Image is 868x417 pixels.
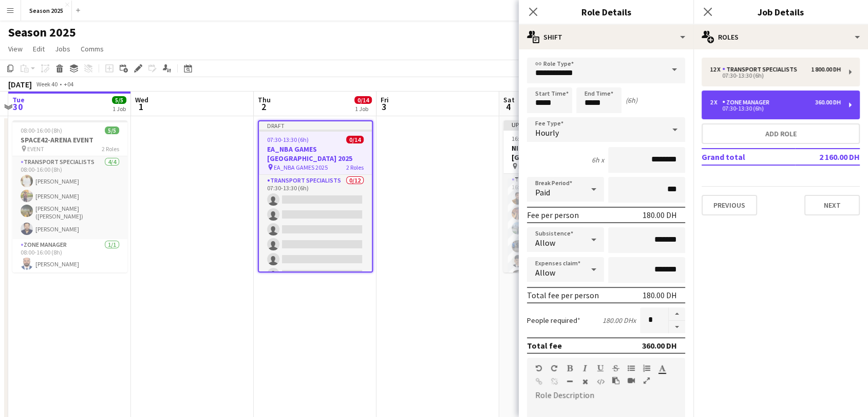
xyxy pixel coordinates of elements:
div: Zone Manager [722,99,773,106]
span: Allow [535,238,555,248]
span: View [8,44,23,53]
span: EVENT [27,145,44,153]
app-card-role: Transport Specialists4/408:00-16:00 (8h)[PERSON_NAME][PERSON_NAME][PERSON_NAME] ([PERSON_NAME])[P... [12,156,127,239]
a: Edit [29,42,49,56]
span: Comms [81,44,104,53]
span: NIKE CLOSURES- [GEOGRAPHIC_DATA] [518,162,593,170]
button: Insert video [628,376,635,385]
button: Unordered List [628,364,635,372]
span: Tue [12,95,25,104]
span: 16:00-01:00 (9h) (Sun) [512,135,569,142]
button: Paste as plain text [612,376,619,385]
div: 2 x [710,99,722,106]
div: Shift [519,25,693,49]
div: (6h) [626,96,637,105]
button: Previous [702,195,757,215]
div: 07:30-13:30 (6h) [710,73,841,78]
button: Undo [535,364,542,372]
span: Allow [535,267,555,278]
button: Bold [566,364,573,372]
span: Jobs [55,44,70,53]
span: 5/5 [105,126,119,134]
div: Fee per person [527,210,579,220]
div: Draft [259,121,372,130]
span: 2 Roles [102,145,119,153]
app-card-role: Zone Manager1/108:00-16:00 (8h)[PERSON_NAME] [12,239,127,274]
app-job-card: 08:00-16:00 (8h)5/5SPACE42-ARENA EVENT EVENT2 RolesTransport Specialists4/408:00-16:00 (8h)[PERSO... [12,120,127,273]
span: 4 [502,101,515,113]
div: 180.00 DH x [602,316,636,325]
button: HTML Code [597,377,604,386]
button: Add role [702,123,860,144]
button: Italic [581,364,589,372]
span: Week 40 [34,80,60,88]
button: Horizontal Line [566,377,573,386]
span: Thu [258,95,271,104]
div: 1 800.00 DH [811,66,841,73]
span: 5/5 [112,96,126,104]
span: Edit [33,44,45,53]
button: Increase [669,307,685,321]
button: Decrease [669,321,685,334]
a: Jobs [51,42,74,56]
div: 1 Job [355,105,371,113]
h3: EA_NBA GAMES [GEOGRAPHIC_DATA] 2025 [259,144,372,163]
span: Paid [535,187,550,197]
h3: NIKE CLOSURES- [GEOGRAPHIC_DATA] [503,143,618,162]
div: Updated [503,120,618,129]
button: Text Color [658,364,666,372]
span: 0/14 [354,96,372,104]
td: Grand total [702,149,795,165]
button: Strikethrough [612,364,619,372]
span: 2 Roles [346,164,364,171]
button: Underline [597,364,604,372]
button: Clear Formatting [581,377,589,386]
button: Redo [551,364,558,372]
td: 2 160.00 DH [795,149,860,165]
label: People required [527,316,580,325]
app-card-role: Transport Specialists0/1207:30-13:30 (6h) [259,175,372,374]
h3: Job Details [693,5,868,19]
span: 30 [11,101,25,113]
div: 1 Job [112,105,126,113]
div: 180.00 DH [643,210,677,220]
div: 360.00 DH [815,99,841,106]
h1: Season 2025 [8,25,76,40]
div: Total fee [527,340,562,351]
span: 0/14 [346,136,364,143]
h3: SPACE42-ARENA EVENT [12,135,127,144]
a: View [4,42,27,56]
span: Wed [135,95,148,104]
div: 12 x [710,66,722,73]
a: Comms [77,42,108,56]
span: Hourly [535,128,559,138]
div: Total fee per person [527,290,599,300]
div: +04 [64,80,73,88]
span: Sat [503,95,515,104]
span: 3 [379,101,389,113]
button: Fullscreen [643,376,650,385]
button: Season 2025 [21,1,72,21]
div: Transport Specialists [722,66,801,73]
div: 07:30-13:30 (6h) [710,106,841,111]
span: EA_NBA GAMES 2025 [274,164,328,171]
span: 1 [134,101,148,113]
div: 360.00 DH [642,340,677,351]
app-job-card: Draft07:30-13:30 (6h)0/14EA_NBA GAMES [GEOGRAPHIC_DATA] 2025 EA_NBA GAMES 20252 RolesTransport Sp... [258,120,373,273]
button: Ordered List [643,364,650,372]
div: [DATE] [8,79,32,89]
span: 07:30-13:30 (6h) [267,136,309,143]
span: 08:00-16:00 (8h) [21,126,62,134]
span: Fri [381,95,389,104]
h3: Role Details [519,5,693,19]
span: 2 [256,101,271,113]
div: Roles [693,25,868,49]
button: Next [804,195,860,215]
app-job-card: Updated16:00-01:00 (9h) (Sun)24/27NIKE CLOSURES- [GEOGRAPHIC_DATA] NIKE CLOSURES- [GEOGRAPHIC_DAT... [503,120,618,273]
div: 6h x [592,155,604,165]
div: 180.00 DH [643,290,677,300]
